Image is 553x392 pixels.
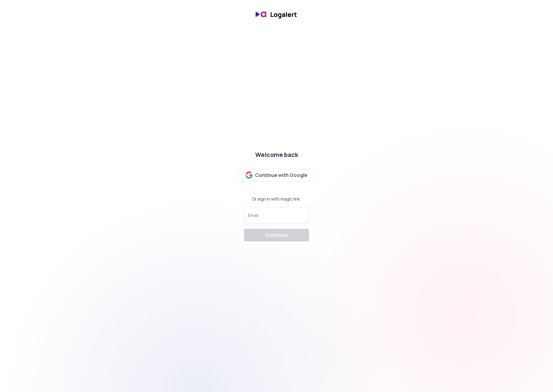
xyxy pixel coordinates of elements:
[248,215,305,221] input: Email
[252,7,301,22] img: banner logo
[244,229,309,241] button: Continue
[265,231,288,239] div: Continue
[246,171,308,179] div: Continue with Google
[238,169,315,181] button: Continue with Google
[255,151,298,159] div: Welcome back
[252,196,301,202] div: Or sign in with magic link:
